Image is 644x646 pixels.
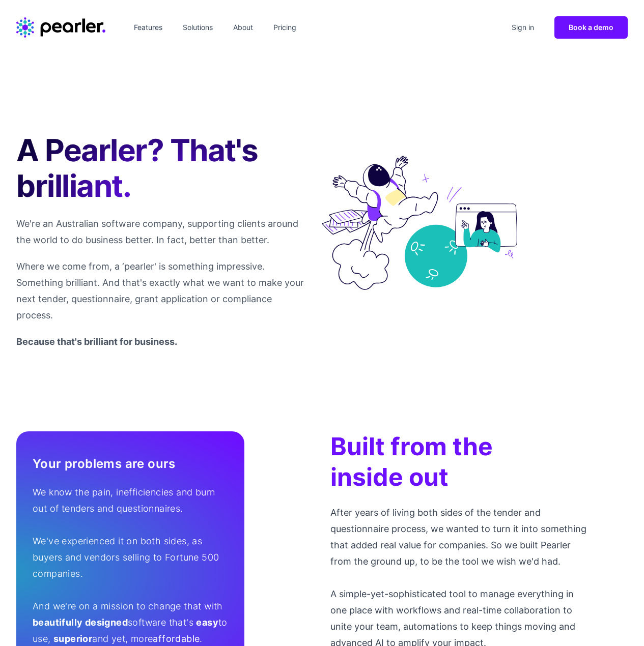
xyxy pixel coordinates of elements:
h1: A Pearler? That's brilliant. [16,132,310,203]
span: easy [196,617,218,628]
h2: Built from the inside out [330,431,558,492]
span: beautifully designed [33,617,128,628]
p: After years of living both sides of the tender and questionnaire process, we wanted to turn it in... [330,505,591,570]
a: About [229,19,257,36]
h2: Your problems are ours [33,456,228,472]
a: Home [16,17,105,38]
span: superior [53,633,92,644]
a: Sign in [508,19,538,36]
p: Because that's brilliant for business. [16,334,310,350]
b: affordable [153,633,200,644]
a: Features [130,19,166,36]
p: Where we come from, a ‘pearler' is something impressive. Something brilliant. And that's exactly ... [16,258,310,324]
a: Solutions [179,19,217,36]
a: Pricing [269,19,300,36]
p: We're an Australian software company, supporting clients around the world to do business better. ... [16,216,310,248]
img: App screenshot [322,156,517,290]
a: Book a demo [554,16,628,39]
span: Book a demo [569,23,613,32]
